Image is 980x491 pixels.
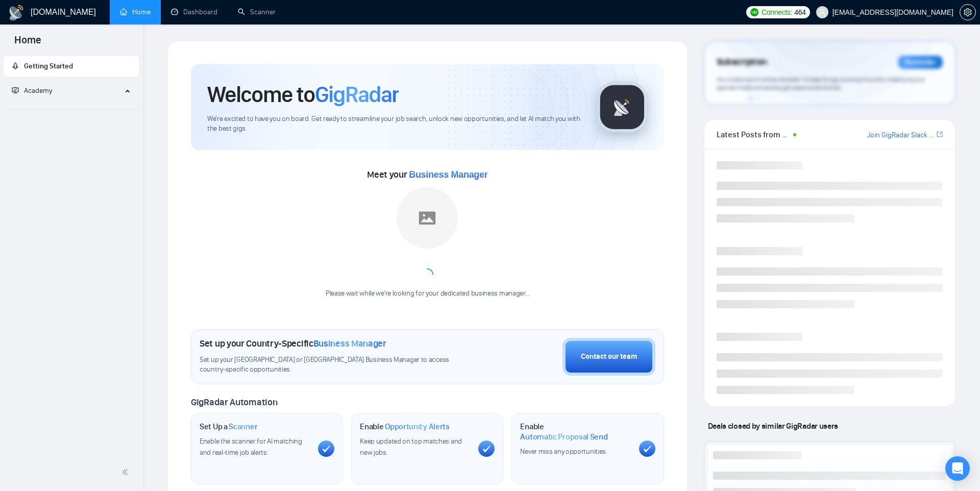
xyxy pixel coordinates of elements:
span: 464 [794,7,805,18]
div: Reminder [898,56,943,69]
span: Opportunity Alerts [385,422,450,432]
a: Join GigRadar Slack Community [867,130,935,141]
span: Academy [24,86,52,95]
span: Connects: [762,7,792,18]
span: We're excited to have you on board. Get ready to streamline your job search, unlock new opportuni... [207,114,580,134]
button: setting [960,4,976,20]
h1: Enable [360,422,450,432]
span: Automatic Proposal Send [520,432,607,442]
h1: Enable [520,422,630,441]
span: Your subscription will be renewed. To keep things running smoothly, make sure your payment method... [717,76,925,92]
button: Contact our team [562,338,655,376]
a: dashboardDashboard [171,8,217,16]
div: Open Intercom Messenger [945,456,970,481]
h1: Set up your Country-Specific [200,338,386,349]
span: loading [419,266,436,284]
h1: Welcome to [207,81,399,108]
li: Academy Homepage [4,105,139,112]
span: setting [960,8,975,16]
span: Home [6,33,50,54]
span: Never miss any opportunities. [520,447,607,456]
span: double-left [121,467,132,477]
span: Latest Posts from the GigRadar Community [717,128,791,141]
span: Deals closed by similar GigRadar users [704,417,842,435]
span: Meet your [367,169,487,180]
span: fund-projection-screen [12,87,19,94]
a: searchScanner [238,8,276,16]
img: gigradar-logo.png [597,82,648,133]
span: Scanner [229,422,257,432]
span: Business Manager [313,338,386,349]
h1: Set Up a [200,422,257,432]
span: GigRadar Automation [191,397,277,408]
a: setting [960,8,976,16]
span: Keep updated on top matches and new jobs. [360,437,462,457]
img: upwork-logo.png [750,8,758,16]
a: homeHome [120,8,151,16]
li: Getting Started [4,56,139,77]
span: Getting Started [24,62,73,70]
img: logo [8,5,24,21]
a: export [937,130,943,139]
span: rocket [12,62,19,69]
div: Please wait while we're looking for your dedicated business manager... [320,289,535,299]
span: user [819,9,826,16]
span: Subscription [717,54,767,71]
span: Enable the scanner for AI matching and real-time job alerts. [200,437,302,457]
span: GigRadar [315,81,399,108]
span: export [937,130,943,138]
img: placeholder.png [397,187,458,249]
span: Business Manager [409,169,487,180]
span: Set up your [GEOGRAPHIC_DATA] or [GEOGRAPHIC_DATA] Business Manager to access country-specific op... [200,355,473,375]
div: Contact our team [581,351,637,362]
span: Academy [12,86,52,95]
